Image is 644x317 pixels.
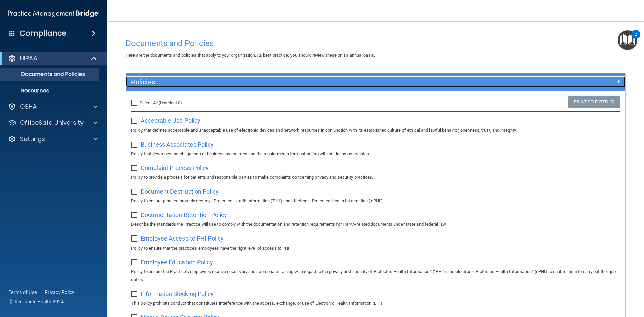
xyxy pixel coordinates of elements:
[20,103,37,111] p: OSHA
[126,53,375,58] span: Here are the documents and policies that apply to your organization. As best practice, you should...
[131,76,620,87] a: Policies
[131,299,620,307] p: This policy prohibits conduct that constitutes interference with the access, exchange, or use of ...
[131,150,620,158] p: Policy that describes the obligations of business associates and the requirements for contracting...
[8,7,99,20] img: PMB logo
[131,244,620,252] p: Policy to ensure that the practice's employees have the right level of access to PHI.
[141,290,214,297] span: Information Blocking Policy
[131,78,495,86] h5: Policies
[131,220,620,228] p: Describe the standards the Practice will use to comply with the documentation and retention requi...
[8,135,98,143] a: Settings
[131,173,620,181] p: Policy to provide a process for patients and responsible parties to make complaints concerning pr...
[45,289,75,296] a: Privacy Policy
[618,30,637,50] button: Open Resource Center, 2 new notifications
[131,100,139,106] input: Select All (Unselect 0)
[131,268,620,284] p: Policy to ensure the Practice's employees receive necessary and appropriate training with regard ...
[4,87,96,94] p: Resources
[635,34,637,43] div: 2
[141,117,200,124] span: Acceptable Use Policy
[20,29,66,38] h4: Compliance
[20,54,37,62] p: HIPAA
[8,54,97,62] a: HIPAA
[9,289,37,296] a: Terms of Use
[141,211,227,218] span: Documentation Retention Policy
[20,119,84,127] p: OfficeSafe University
[20,135,45,143] p: Settings
[131,197,620,205] p: Policy to ensure practice properly destroys Protected Health Information ('PHI') and electronic P...
[4,71,96,78] p: Documents and Policies
[8,103,98,111] a: OSHA
[141,141,214,148] span: Business Associates Policy
[126,39,626,48] h4: Documents and Policies
[141,188,219,195] span: Document Destruction Policy
[141,259,213,266] span: Employee Education Policy
[568,96,620,108] a: Print Selected (0)
[9,298,64,305] span: Ⓒ Rectangle Health 2024
[141,235,224,242] span: Employee Access to PHI Policy
[8,119,98,127] a: OfficeSafe University
[140,100,158,105] span: Select All
[141,164,209,171] span: Complaint Process Policy
[131,126,620,135] p: Policy that defines acceptable and unacceptable use of electronic devices and network resources i...
[159,100,182,105] a: (Unselect 0)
